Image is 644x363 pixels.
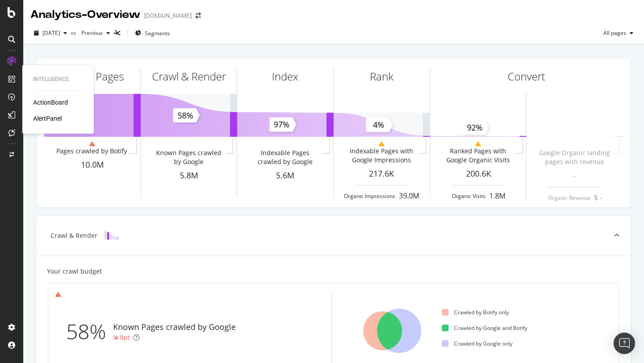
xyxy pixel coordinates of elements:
div: Crawl & Render [152,69,226,84]
div: Open Intercom Messenger [614,333,635,354]
div: arrow-right-arrow-left [195,13,201,19]
div: Rank [370,69,394,84]
div: 58% [66,317,113,346]
div: Pages crawled by Botify [56,147,127,156]
a: ActionBoard [33,98,68,107]
div: Indexable Pages crawled by Google [249,148,321,166]
span: Segments [145,30,170,37]
span: Previous [78,29,103,37]
a: AlertPanel [33,114,62,123]
div: 217.6K [334,168,430,180]
div: 5.6M [237,170,333,181]
button: All pages [600,26,637,40]
div: 5.8M [141,170,237,181]
img: block-icon [105,231,119,240]
div: Organic Impressions [344,192,395,200]
span: All pages [600,29,626,37]
div: Known Pages crawled by Google [153,148,224,166]
button: [DATE] [30,26,71,40]
button: Previous [78,26,114,40]
div: 8pt [120,333,130,342]
div: 10.0M [44,159,140,171]
div: Crawl & Render [51,231,97,240]
div: Crawled by Google and Botify [442,324,527,332]
div: Index [272,69,298,84]
div: Analytics - Overview [30,7,140,22]
div: [DOMAIN_NAME] [144,11,192,20]
span: 2025 Aug. 10th [42,29,60,37]
div: Indexable Pages with Google Impressions [346,147,417,165]
span: vs [71,29,78,37]
div: Your crawl budget [47,267,102,276]
div: Crawled by Botify only [442,308,509,316]
div: Crawled by Google only [442,340,513,347]
div: Known Pages crawled by Google [113,321,236,333]
button: Segments [131,26,174,40]
div: 39.0M [399,191,419,201]
div: Intelligence [33,76,83,83]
